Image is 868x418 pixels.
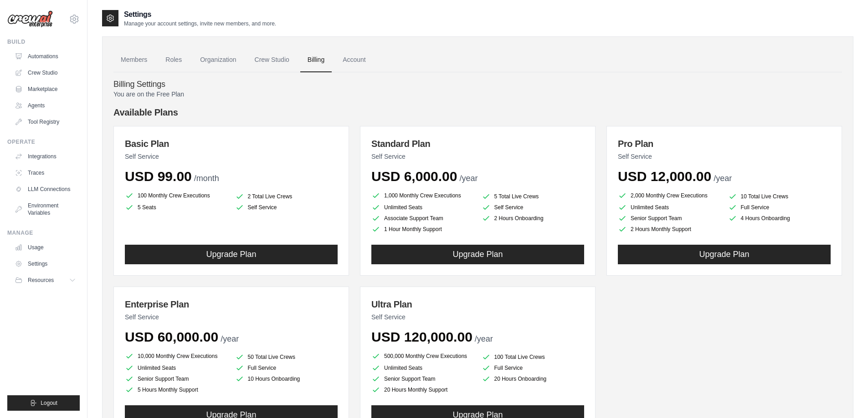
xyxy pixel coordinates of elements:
[371,312,584,322] p: Self Service
[11,82,80,96] a: Marketplace
[300,48,332,72] a: Billing
[193,48,243,72] a: Organization
[7,38,80,45] div: Build
[125,190,228,201] li: 100 Monthly Crew Executions
[124,9,276,20] h2: Settings
[113,90,842,99] p: You are on the Free Plan
[371,385,474,394] li: 20 Hours Monthly Support
[11,98,80,113] a: Agents
[158,48,189,72] a: Roles
[235,363,338,373] li: Full Service
[371,214,474,223] li: Associate Support Team
[113,80,842,90] h4: Billing Settings
[618,137,831,150] h3: Pro Plan
[125,363,228,373] li: Unlimited Seats
[11,182,80,196] a: LLM Connections
[235,353,338,362] li: 50 Total Live Crews
[371,203,474,212] li: Unlimited Seats
[371,245,584,264] button: Upgrade Plan
[125,385,228,394] li: 5 Hours Monthly Support
[371,298,584,311] h3: Ultra Plan
[371,225,474,234] li: 1 Hour Monthly Support
[125,374,228,383] li: Senior Support Team
[11,273,80,287] button: Resources
[482,192,585,201] li: 5 Total Live Crews
[11,240,80,255] a: Usage
[618,190,721,201] li: 2,000 Monthly Crew Executions
[618,203,721,212] li: Unlimited Seats
[125,351,228,362] li: 10,000 Monthly Crew Executions
[247,48,297,72] a: Crew Studio
[371,329,473,344] span: USD 120,000.00
[235,192,338,201] li: 2 Total Live Crews
[475,334,493,343] span: /year
[482,214,585,223] li: 2 Hours Onboarding
[194,174,219,183] span: /month
[618,225,721,234] li: 2 Hours Monthly Support
[728,203,831,212] li: Full Service
[125,312,338,322] p: Self Service
[371,169,457,184] span: USD 6,000.00
[11,198,80,220] a: Environment Variables
[28,277,54,284] span: Resources
[125,169,192,184] span: USD 99.00
[125,245,338,264] button: Upgrade Plan
[11,49,80,64] a: Automations
[482,353,585,362] li: 100 Total Live Crews
[335,48,373,72] a: Account
[11,257,80,271] a: Settings
[11,115,80,129] a: Tool Registry
[11,149,80,164] a: Integrations
[7,395,80,411] button: Logout
[7,138,80,146] div: Operate
[235,203,338,212] li: Self Service
[113,106,842,119] h4: Available Plans
[11,65,80,80] a: Crew Studio
[618,152,831,161] p: Self Service
[371,363,474,373] li: Unlimited Seats
[113,48,154,72] a: Members
[618,245,831,264] button: Upgrade Plan
[125,329,218,344] span: USD 60,000.00
[482,374,585,383] li: 20 Hours Onboarding
[125,152,338,161] p: Self Service
[371,351,474,362] li: 500,000 Monthly Crew Executions
[41,399,57,407] span: Logout
[728,214,831,223] li: 4 Hours Onboarding
[618,169,711,184] span: USD 12,000.00
[7,229,80,237] div: Manage
[7,10,53,28] img: Logo
[371,152,584,161] p: Self Service
[235,374,338,383] li: 10 Hours Onboarding
[221,334,239,343] span: /year
[124,20,276,27] p: Manage your account settings, invite new members, and more.
[482,203,585,212] li: Self Service
[125,137,338,150] h3: Basic Plan
[125,298,338,311] h3: Enterprise Plan
[728,192,831,201] li: 10 Total Live Crews
[482,363,585,373] li: Full Service
[125,203,228,212] li: 5 Seats
[459,174,478,183] span: /year
[11,166,80,180] a: Traces
[714,174,732,183] span: /year
[371,190,474,201] li: 1,000 Monthly Crew Executions
[371,137,584,150] h3: Standard Plan
[618,214,721,223] li: Senior Support Team
[371,374,474,383] li: Senior Support Team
